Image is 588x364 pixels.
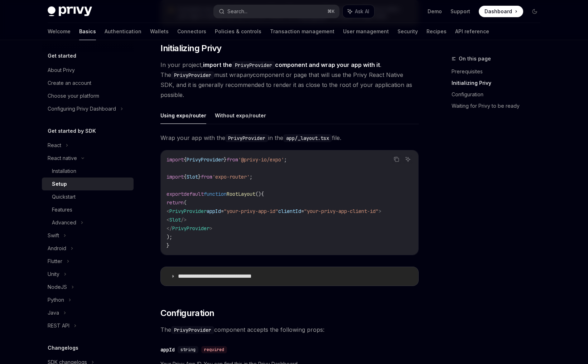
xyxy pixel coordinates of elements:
[48,344,78,352] h5: Changelogs
[48,6,92,16] img: dark logo
[48,257,62,266] div: Flutter
[167,208,169,214] span: <
[172,225,209,232] span: PrivyProvider
[238,156,284,163] span: '@privy-io/expo'
[79,23,96,40] a: Basics
[48,141,61,150] div: React
[184,156,187,163] span: {
[171,71,214,79] code: PrivyProvider
[255,191,261,197] span: ()
[403,155,413,164] button: Ask AI
[201,346,227,353] div: required
[52,205,72,214] div: Features
[48,66,75,74] div: About Privy
[167,199,184,206] span: return
[181,217,187,223] span: />
[459,54,491,63] span: On this page
[169,208,207,214] span: PrivyProvider
[379,208,381,214] span: >
[52,193,76,201] div: Quickstart
[48,321,69,330] div: REST API
[355,8,369,15] span: Ask AI
[160,43,221,54] span: Initializing Privy
[284,156,287,163] span: ;
[150,23,169,40] a: Wallets
[221,208,224,214] span: =
[160,60,419,100] span: In your project, . The must wrap component or page that will use the Privy React Native SDK, and ...
[48,296,64,304] div: Python
[48,244,66,253] div: Android
[52,218,76,227] div: Advanced
[283,134,332,142] code: app/_layout.tsx
[209,225,212,232] span: >
[48,92,99,100] div: Choose your platform
[485,8,512,15] span: Dashboard
[42,64,134,77] a: About Privy
[304,208,379,214] span: "your-privy-app-client-id"
[212,174,250,180] span: 'expo-router'
[167,217,169,223] span: <
[204,191,227,197] span: function
[160,133,419,143] span: Wrap your app with the in the file.
[167,234,172,240] span: );
[227,156,238,163] span: from
[278,208,301,214] span: clientId
[42,89,134,102] a: Choose your platform
[201,174,212,180] span: from
[184,191,204,197] span: default
[187,174,198,180] span: Slot
[215,107,266,124] button: Without expo/router
[224,156,227,163] span: }
[184,199,187,206] span: (
[160,346,175,353] div: appId
[301,208,304,214] span: =
[224,208,278,214] span: "your-privy-app-id"
[169,217,181,223] span: Slot
[455,23,489,40] a: API reference
[215,23,261,40] a: Policies & controls
[214,5,339,18] button: Search...⌘K
[48,309,59,317] div: Java
[207,208,221,214] span: appId
[203,61,380,68] strong: import the component and wrap your app with it
[452,66,546,77] a: Prerequisites
[167,156,184,163] span: import
[167,191,184,197] span: export
[48,270,59,278] div: Unity
[160,307,214,319] span: Configuration
[48,283,67,291] div: NodeJS
[428,8,442,15] a: Demo
[48,79,91,87] div: Create an account
[343,5,374,18] button: Ask AI
[52,180,67,188] div: Setup
[171,326,214,334] code: PrivyProvider
[48,231,59,240] div: Swift
[327,9,335,14] span: ⌘ K
[167,174,184,180] span: import
[180,347,196,353] span: string
[397,23,418,40] a: Security
[52,167,76,175] div: Installation
[105,23,141,40] a: Authentication
[42,165,134,178] a: Installation
[42,77,134,89] a: Create an account
[452,89,546,100] a: Configuration
[48,23,71,40] a: Welcome
[452,77,546,89] a: Initializing Privy
[198,174,201,180] span: }
[261,191,264,197] span: {
[343,23,389,40] a: User management
[42,178,134,190] a: Setup
[184,174,187,180] span: {
[160,107,206,124] button: Using expo/router
[167,225,172,232] span: </
[232,61,275,69] code: PrivyProvider
[270,23,334,40] a: Transaction management
[187,156,224,163] span: PrivyProvider
[227,7,247,16] div: Search...
[227,191,255,197] span: RootLayout
[225,134,268,142] code: PrivyProvider
[529,6,540,17] button: Toggle dark mode
[48,52,76,60] h5: Get started
[250,174,252,180] span: ;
